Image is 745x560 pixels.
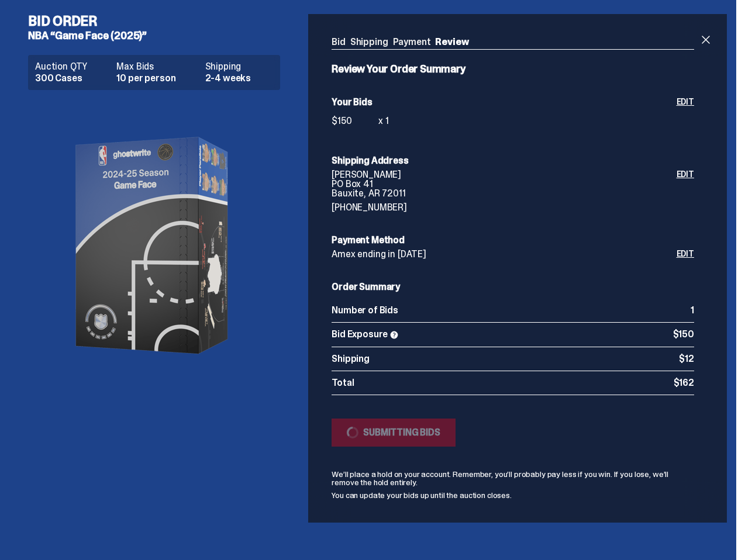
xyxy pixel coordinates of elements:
[332,170,676,179] p: [PERSON_NAME]
[674,378,694,388] p: $162
[332,491,694,499] p: You can update your bids up until the auction closes.
[37,99,271,392] img: product image
[332,189,676,198] p: Bauxite, AR 72011
[673,330,694,340] p: $150
[332,116,378,126] p: $150
[677,250,694,259] a: Edit
[332,330,672,340] p: Bid Exposure
[677,170,694,212] a: Edit
[679,354,694,364] p: $12
[332,98,676,107] h6: Your Bids
[677,98,694,133] a: Edit
[35,74,109,83] dd: 300 Cases
[332,306,691,315] p: Number of Bids
[205,74,274,83] dd: 2-4 weeks
[332,378,673,388] p: Total
[332,203,676,212] p: [PHONE_NUMBER]
[332,156,694,165] h6: Shipping Address
[28,30,289,41] h5: NBA “Game Face (2025)”
[116,74,198,83] dd: 10 per person
[350,36,388,48] a: Shipping
[332,250,676,259] p: Amex ending in [DATE]
[691,306,694,315] p: 1
[393,36,431,48] a: Payment
[205,62,274,71] dt: Shipping
[28,14,289,28] h4: Bid Order
[435,36,468,48] a: Review
[332,470,694,486] p: We’ll place a hold on your account. Remember, you’ll probably pay less if you win. If you lose, w...
[116,62,198,71] dt: Max Bids
[332,64,694,74] h5: Review Your Order Summary
[378,116,389,126] p: x 1
[332,36,346,48] a: Bid
[332,282,694,292] h6: Order Summary
[332,179,676,189] p: PO Box 41
[332,354,679,364] p: Shipping
[332,236,694,245] h6: Payment Method
[35,62,109,71] dt: Auction QTY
